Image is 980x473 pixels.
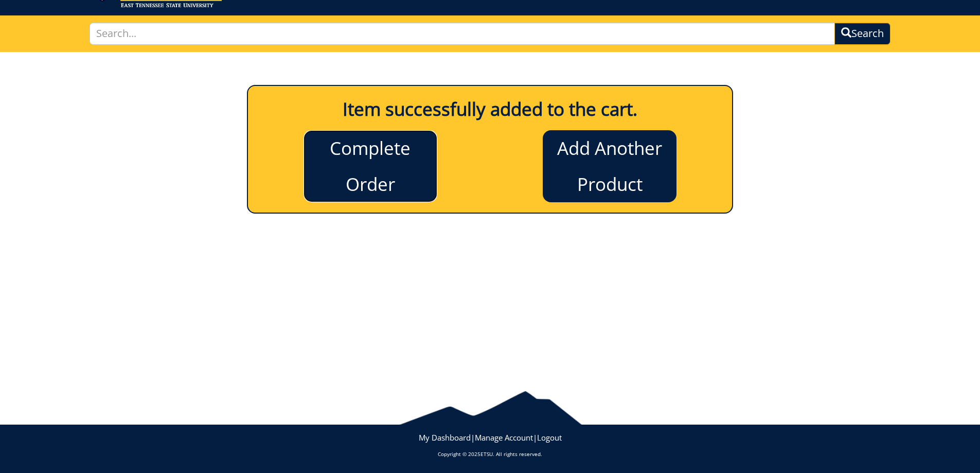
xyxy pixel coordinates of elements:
[537,432,562,443] a: Logout
[834,23,890,45] button: Search
[475,432,533,443] a: Manage Account
[543,130,676,202] a: Add Another Product
[90,23,835,45] input: Search...
[304,130,437,202] a: Complete Order
[480,450,493,458] a: ETSU
[419,432,471,443] a: My Dashboard
[343,97,637,121] b: Item successfully added to the cart.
